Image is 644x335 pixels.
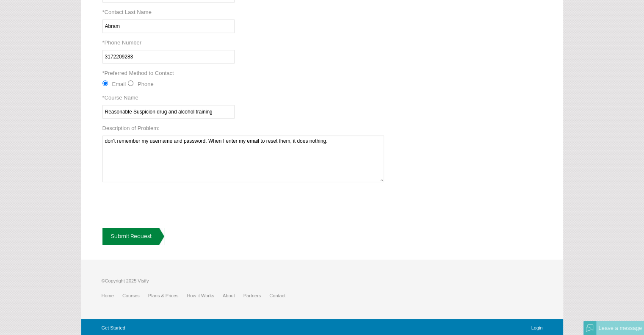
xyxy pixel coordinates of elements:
[187,293,223,298] a: How it Works
[596,321,644,335] div: Leave a message
[269,293,294,298] a: Contact
[102,94,138,101] label: Course Name
[531,325,543,330] a: Login
[102,188,231,221] iframe: reCAPTCHA
[102,228,164,245] a: Submit Request
[102,39,142,46] label: Phone Number
[122,293,148,298] a: Courses
[102,70,174,76] label: Preferred Method to Contact
[102,325,125,330] a: Get Started
[223,293,243,298] a: About
[112,81,126,87] label: Email
[243,293,270,298] a: Partners
[586,324,594,332] img: Offline
[102,9,152,15] label: Contact Last Name
[102,277,294,289] p: ©
[138,81,154,87] label: Phone
[105,278,149,283] span: Copyright 2025 Visify
[102,125,160,131] label: Description of Problem:
[148,293,187,298] a: Plans & Prices
[102,293,122,298] a: Home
